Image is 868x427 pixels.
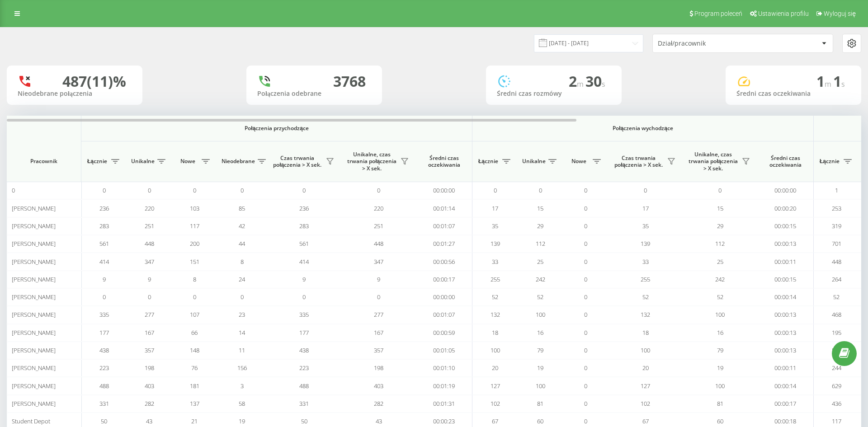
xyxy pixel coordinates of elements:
span: 52 [537,293,543,301]
td: 00:00:15 [757,271,814,288]
span: Program poleceń [694,10,742,17]
span: [PERSON_NAME] [12,275,56,283]
div: Dział/pracownik [658,40,766,47]
span: 79 [537,346,543,354]
span: 60 [537,417,543,425]
span: 0 [644,186,647,194]
span: 66 [191,328,198,337]
span: 139 [641,239,650,248]
span: 29 [537,222,543,230]
span: 42 [239,222,245,230]
span: 282 [374,399,383,408]
span: Wyloguj się [824,10,856,17]
span: s [841,79,845,89]
span: 21 [191,417,198,425]
span: 44 [239,239,245,248]
td: 00:00:00 [757,182,814,199]
span: 15 [537,204,543,212]
span: 9 [103,275,106,283]
span: 195 [832,328,841,337]
span: 357 [374,346,383,354]
span: 0 [148,293,151,301]
span: 414 [99,258,109,266]
span: 112 [715,239,725,248]
td: 00:00:11 [757,253,814,270]
span: 0 [584,275,587,283]
span: 198 [374,364,383,372]
span: 52 [642,293,649,301]
span: 223 [99,364,109,372]
td: 00:00:13 [757,324,814,342]
td: 00:00:15 [757,217,814,235]
span: 0 [377,293,380,301]
span: 438 [299,346,309,354]
span: 331 [299,399,309,408]
span: 561 [299,239,309,248]
span: 16 [537,328,543,337]
span: 0 [193,293,196,301]
span: 79 [717,346,723,354]
span: [PERSON_NAME] [12,239,56,248]
span: 701 [832,239,841,248]
span: 132 [641,310,650,319]
span: 177 [99,328,109,337]
span: 50 [301,417,307,425]
span: 117 [190,222,199,230]
td: 00:00:20 [757,199,814,217]
span: 167 [145,328,154,337]
span: Połączenia wychodzące [494,125,793,132]
td: 00:01:31 [416,395,472,413]
span: Unikalne [131,158,155,165]
span: 0 [584,293,587,301]
span: [PERSON_NAME] [12,258,56,266]
div: Średni czas rozmówy [497,90,611,98]
span: 335 [99,310,109,319]
td: 00:00:17 [416,271,472,288]
span: Łącznie [818,158,841,165]
span: 0 [584,346,587,354]
span: 18 [492,328,498,337]
span: 357 [145,346,154,354]
span: 0 [584,417,587,425]
span: 127 [641,382,650,390]
span: 52 [717,293,723,301]
span: 0 [584,239,587,248]
span: 468 [832,310,841,319]
span: 117 [832,417,841,425]
span: Unikalne [522,158,546,165]
span: 347 [145,258,154,266]
span: 18 [642,328,649,337]
span: Student Depot [12,417,50,425]
span: 0 [584,364,587,372]
span: Łącznie [477,158,500,165]
span: [PERSON_NAME] [12,346,56,354]
span: 255 [641,275,650,283]
span: 0 [377,186,380,194]
span: [PERSON_NAME] [12,293,56,301]
span: Średni czas oczekiwania [764,155,807,169]
span: 0 [103,293,106,301]
span: 100 [536,382,545,390]
td: 00:00:14 [757,288,814,306]
span: 100 [536,310,545,319]
span: 9 [377,275,380,283]
span: 264 [832,275,841,283]
span: 156 [237,364,247,372]
span: 100 [641,346,650,354]
span: 19 [239,417,245,425]
span: 33 [642,258,649,266]
span: 132 [491,310,500,319]
span: 331 [99,399,109,408]
span: 43 [146,417,152,425]
span: 414 [299,258,309,266]
span: 0 [12,186,15,194]
span: 23 [239,310,245,319]
span: 0 [584,310,587,319]
span: 220 [145,204,154,212]
span: 403 [145,382,154,390]
span: 35 [492,222,498,230]
span: 0 [241,186,244,194]
span: Unikalne, czas trwania połączenia > X sek. [687,151,739,172]
span: 177 [299,328,309,337]
span: [PERSON_NAME] [12,399,56,408]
